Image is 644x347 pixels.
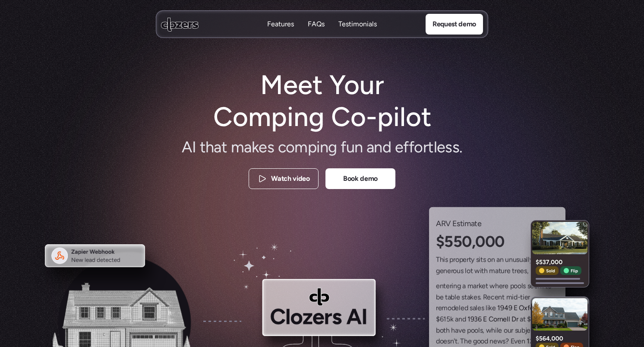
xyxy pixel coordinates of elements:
[221,137,227,158] span: t
[438,303,442,314] span: e
[478,325,480,336] span: l
[436,231,559,252] h2: $550,000
[476,303,477,314] span: l
[449,254,453,265] span: p
[346,137,354,158] span: u
[514,292,518,303] span: d
[462,314,466,325] span: d
[437,137,445,158] span: e
[467,311,518,319] a: 1936 E Cornell Dr
[443,325,446,336] span: t
[499,265,501,276] span: t
[491,254,495,265] span: n
[493,336,497,347] span: e
[244,137,251,158] span: a
[467,281,474,292] span: m
[479,254,480,265] span: i
[462,325,466,336] span: e
[510,281,514,292] span: p
[442,303,448,314] span: m
[455,292,456,303] span: l
[504,325,508,336] span: o
[231,137,244,158] span: m
[484,265,488,276] span: h
[343,173,378,184] p: Book demo
[493,314,497,325] span: o
[496,254,500,265] span: a
[259,137,267,158] span: e
[308,137,316,158] span: p
[458,314,462,325] span: n
[461,292,464,303] span: s
[489,303,492,314] span: k
[436,281,440,292] span: e
[423,137,428,158] span: r
[516,314,518,325] span: r
[473,281,477,292] span: a
[505,254,509,265] span: u
[478,314,482,325] span: 6
[483,292,487,303] span: R
[497,314,499,325] span: r
[409,137,414,158] span: f
[453,281,457,292] span: n
[453,265,457,276] span: o
[414,137,423,158] span: o
[308,29,325,38] p: FAQs
[507,314,508,325] span: l
[294,137,307,158] span: m
[451,303,455,314] span: d
[500,303,504,314] span: 9
[507,265,511,276] span: e
[477,281,479,292] span: r
[489,336,493,347] span: n
[434,137,437,158] span: l
[464,292,467,303] span: t
[483,254,486,265] span: s
[474,292,477,303] span: e
[503,314,507,325] span: e
[436,265,440,276] span: g
[456,292,460,303] span: e
[451,265,453,276] span: r
[514,303,518,314] span: E
[451,292,455,303] span: b
[491,325,495,336] span: h
[495,292,499,303] span: e
[516,254,519,265] span: s
[483,325,484,336] span: ,
[443,314,446,325] span: 1
[482,281,486,292] span: e
[447,336,450,347] span: s
[267,19,294,29] a: FeaturesFeatures
[467,254,469,265] span: r
[271,173,309,184] p: Watch video
[214,137,221,158] span: a
[515,325,518,336] span: s
[474,314,478,325] span: 3
[487,292,491,303] span: e
[517,265,521,276] span: e
[495,265,499,276] span: a
[267,137,274,158] span: s
[497,303,500,314] span: 1
[501,265,505,276] span: u
[455,336,458,347] span: t
[518,292,521,303] span: -
[459,254,463,265] span: p
[308,19,325,29] a: FAQsFAQs
[467,325,471,336] span: p
[474,265,480,276] span: w
[443,254,445,265] span: i
[436,254,440,265] span: T
[443,336,447,347] span: e
[471,254,474,265] span: y
[453,254,455,265] span: r
[474,325,478,336] span: o
[511,325,513,336] span: r
[519,303,524,314] span: O
[502,281,505,292] span: r
[470,265,473,276] span: t
[205,69,439,133] h1: Meet Your Comping Co-pilot
[458,336,459,347] span: .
